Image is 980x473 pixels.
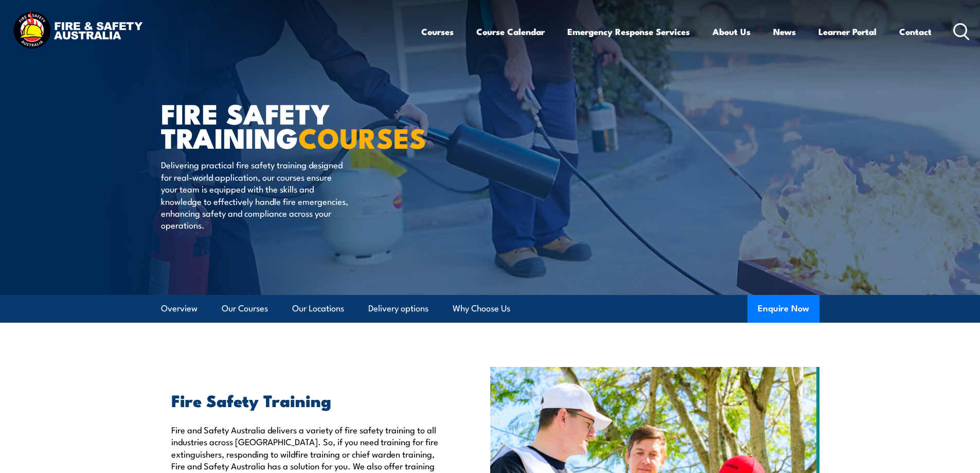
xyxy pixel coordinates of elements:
[298,115,426,158] strong: COURSES
[171,393,443,407] h2: Fire Safety Training
[747,295,819,323] button: Enquire Now
[161,101,415,149] h1: FIRE SAFETY TRAINING
[476,18,545,45] a: Course Calendar
[773,18,796,45] a: News
[421,18,454,45] a: Courses
[161,295,198,322] a: Overview
[368,295,429,322] a: Delivery options
[567,18,690,45] a: Emergency Response Services
[899,18,932,45] a: Contact
[292,295,344,322] a: Our Locations
[712,18,751,45] a: About Us
[453,295,510,322] a: Why Choose Us
[161,159,349,231] p: Delivering practical fire safety training designed for real-world application, our courses ensure...
[818,18,877,45] a: Learner Portal
[222,295,268,322] a: Our Courses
